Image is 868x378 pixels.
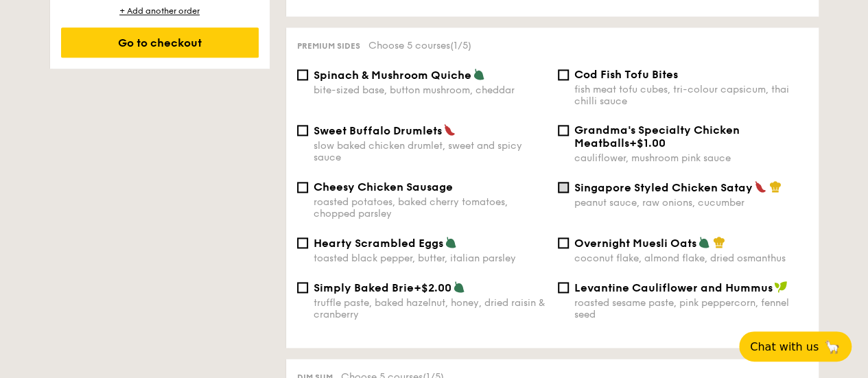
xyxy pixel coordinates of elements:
[314,180,453,193] span: Cheesy Chicken Sausage
[314,297,547,320] div: truffle paste, baked hazelnut, honey, dried raisin & cranberry
[754,180,766,193] img: icon-spicy.37a8142b.svg
[574,237,696,250] span: Overnight Muesli Oats
[558,182,569,193] input: Singapore Styled Chicken Sataypeanut sauce, raw onions, cucumber
[314,84,547,96] div: bite-sized base, button mushroom, cheddar
[453,281,465,293] img: icon-vegetarian.fe4039eb.svg
[739,331,852,362] button: Chat with us🦙
[445,236,457,248] img: icon-vegetarian.fe4039eb.svg
[774,281,788,293] img: icon-vegan.f8ff3823.svg
[574,281,773,294] span: Levantine Cauliflower and Hummus
[297,41,360,51] span: Premium sides
[314,124,442,137] span: Sweet Buffalo Drumlets
[314,140,547,163] div: slow baked chicken drumlet, sweet and spicy sauce
[713,236,725,248] img: icon-chef-hat.a58ddaea.svg
[574,252,808,264] div: coconut flake, almond flake, dried osmanthus
[574,181,753,194] span: Singapore Styled Chicken Satay
[574,84,808,107] div: fish meat tofu cubes, tri-colour capsicum, thai chilli sauce
[368,40,471,51] span: Choose 5 courses
[574,197,808,209] div: peanut sauce, raw onions, cucumber
[314,69,471,82] span: Spinach & Mushroom Quiche
[558,69,569,80] input: Cod Fish Tofu Bitesfish meat tofu cubes, tri-colour capsicum, thai chilli sauce
[450,40,471,51] span: (1/5)
[314,237,443,250] span: Hearty Scrambled Eggs
[574,152,808,164] div: cauliflower, mushroom pink sauce
[824,339,841,355] span: 🦙
[61,27,259,58] div: Go to checkout
[297,182,308,193] input: Cheesy Chicken Sausageroasted potatoes, baked cherry tomatoes, chopped parsley
[297,125,308,136] input: Sweet Buffalo Drumletsslow baked chicken drumlet, sweet and spicy sauce
[574,123,740,150] span: Grandma's Specialty Chicken Meatballs
[414,281,451,294] span: +$2.00
[574,297,808,320] div: roasted sesame paste, pink peppercorn, fennel seed
[297,237,308,248] input: Hearty Scrambled Eggstoasted black pepper, butter, italian parsley
[750,340,819,353] span: Chat with us
[558,282,569,293] input: Levantine Cauliflower and Hummusroasted sesame paste, pink peppercorn, fennel seed
[629,137,666,150] span: +$1.00
[297,282,308,293] input: Simply Baked Brie+$2.00truffle paste, baked hazelnut, honey, dried raisin & cranberry
[443,123,456,136] img: icon-spicy.37a8142b.svg
[314,196,547,220] div: roasted potatoes, baked cherry tomatoes, chopped parsley
[314,252,547,264] div: toasted black pepper, butter, italian parsley
[314,281,414,294] span: Simply Baked Brie
[61,5,259,16] div: + Add another order
[769,180,782,193] img: icon-chef-hat.a58ddaea.svg
[698,236,710,248] img: icon-vegetarian.fe4039eb.svg
[558,125,569,136] input: Grandma's Specialty Chicken Meatballs+$1.00cauliflower, mushroom pink sauce
[558,237,569,248] input: Overnight Muesli Oatscoconut flake, almond flake, dried osmanthus
[574,68,678,81] span: Cod Fish Tofu Bites
[473,68,485,80] img: icon-vegetarian.fe4039eb.svg
[297,69,308,80] input: Spinach & Mushroom Quichebite-sized base, button mushroom, cheddar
